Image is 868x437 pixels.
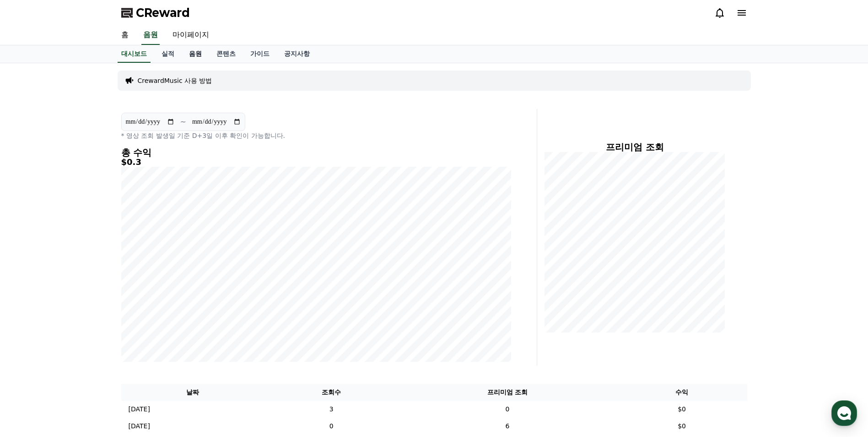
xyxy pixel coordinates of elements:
[264,418,398,435] td: 0
[617,401,747,418] td: $0
[121,147,511,158] h4: 총 수익
[182,45,209,63] a: 음원
[121,5,190,20] a: CReward
[398,384,616,401] th: 프리미엄 조회
[154,45,182,63] a: 실적
[121,384,264,401] th: 날짜
[617,384,747,401] th: 수익
[118,45,151,63] a: 대시보드
[398,401,616,418] td: 0
[118,290,176,313] a: 설정
[264,384,398,401] th: 조회수
[545,142,725,152] h4: 프리미엄 조회
[114,26,136,45] a: 홈
[180,116,186,127] p: ~
[29,304,34,311] span: 홈
[277,45,317,63] a: 공지사항
[138,76,212,85] a: CrewardMusic 사용 방법
[136,5,190,20] span: CReward
[141,304,152,311] span: 설정
[617,418,747,435] td: $0
[121,131,511,140] p: * 영상 조회 발생일 기준 D+3일 이후 확인이 가능합니다.
[398,418,616,435] td: 6
[129,404,150,414] p: [DATE]
[3,290,60,313] a: 홈
[243,45,277,63] a: 가이드
[141,26,160,45] a: 음원
[165,26,216,45] a: 마이페이지
[264,401,398,418] td: 3
[129,421,150,431] p: [DATE]
[121,158,511,167] h5: $0.3
[84,305,95,312] span: 대화
[60,290,118,313] a: 대화
[209,45,243,63] a: 콘텐츠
